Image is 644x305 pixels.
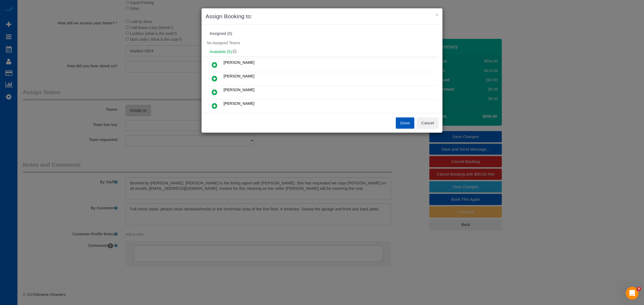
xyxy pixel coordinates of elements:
iframe: Intercom live chat [626,287,639,300]
h3: Assign Booking to: [206,12,438,20]
span: No Assigned Teams [207,41,240,45]
span: [PERSON_NAME] [224,88,254,92]
div: Assigned (0) [210,31,434,36]
span: 4 [637,287,641,291]
button: × [435,12,438,17]
span: [PERSON_NAME] [224,60,254,65]
button: Cancel [417,117,438,129]
span: [PERSON_NAME] [224,101,254,106]
button: Done [396,117,415,129]
h4: Available (5) [210,50,434,54]
span: [PERSON_NAME] [224,74,254,78]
